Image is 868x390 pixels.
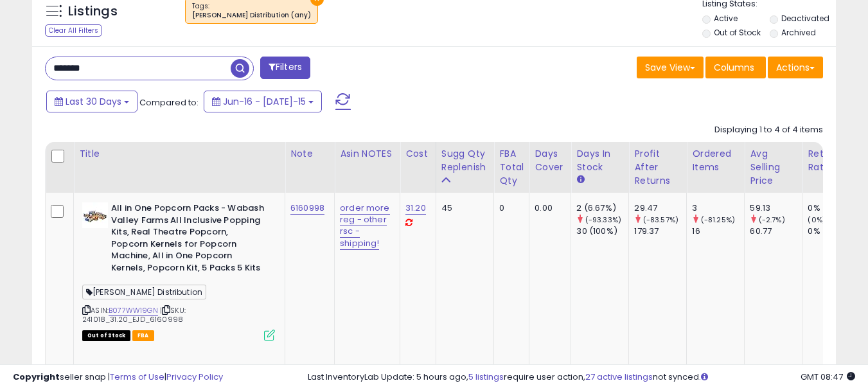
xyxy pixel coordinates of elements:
small: (-81.25%) [701,215,735,225]
div: Displaying 1 to 4 of 4 items [714,124,823,136]
button: Save View [637,57,704,78]
div: 2 (6.67%) [576,202,628,214]
div: Profit After Returns [634,147,681,188]
a: B077WW19GN [109,305,158,316]
a: 27 active listings [585,371,653,383]
span: Columns [714,61,754,74]
div: Title [79,147,279,161]
div: 0.00 [535,202,561,214]
a: 31.20 [405,202,426,215]
span: Compared to: [139,96,199,109]
div: [PERSON_NAME] Distribution (any) [192,11,311,20]
th: CSV column name: cust_attr_1_ Asin NOTES [335,142,400,193]
span: Last 30 Days [66,95,121,108]
label: Out of Stock [714,27,761,38]
span: [PERSON_NAME] Distribution [82,285,206,299]
button: Jun-16 - [DATE]-15 [204,91,322,112]
button: Last 30 Days [46,91,137,112]
label: Archived [781,27,816,38]
a: order more reg - other rsc -shipping! [340,202,390,250]
div: 45 [441,202,484,214]
b: All in One Popcorn Packs - Wabash Valley Farms All Inclusive Popping Kits, Real Theatre Popcorn, ... [111,202,267,277]
button: Actions [768,57,823,78]
div: 29.47 [634,202,686,214]
h5: Listings [68,3,118,21]
label: Deactivated [781,13,829,24]
span: FBA [132,330,154,341]
label: Active [714,13,738,24]
small: (0%) [808,215,826,225]
div: Days Cover [535,147,565,174]
div: seller snap | | [13,371,223,384]
div: Clear All Filters [45,24,102,37]
span: All listings that are currently out of stock and unavailable for purchase on Amazon [82,330,130,341]
small: Days In Stock. [576,174,584,186]
a: 6160998 [290,202,324,215]
div: 179.37 [634,226,686,237]
div: Avg Selling Price [750,147,797,188]
span: 2025-08-15 08:47 GMT [801,371,855,383]
div: 0% [808,202,860,214]
div: ASIN: [82,202,275,339]
div: Sugg Qty Replenish [441,147,489,174]
div: Note [290,147,329,161]
div: 0% [808,226,860,237]
div: Last InventoryLab Update: 5 hours ago, require user action, not synced. [308,371,855,384]
div: 60.77 [750,226,802,237]
div: 30 (100%) [576,226,628,237]
div: Return Rate [808,147,855,174]
small: (-83.57%) [643,215,678,225]
div: Cost [405,147,430,161]
span: | SKU: 241018_31.20_EJD_6160998 [82,305,186,324]
span: Jun-16 - [DATE]-15 [223,95,306,108]
small: (-2.7%) [759,215,785,225]
button: Filters [260,57,310,79]
div: Asin NOTES [340,147,394,161]
div: 59.13 [750,202,802,214]
div: Days In Stock [576,147,623,174]
img: 41v2CMb+EuL._SL40_.jpg [82,202,108,228]
button: Columns [705,57,766,78]
div: 0 [499,202,519,214]
div: 3 [692,202,744,214]
th: Please note that this number is a calculation based on your required days of coverage and your ve... [436,142,494,193]
div: 16 [692,226,744,237]
a: Privacy Policy [166,371,223,383]
small: (-93.33%) [585,215,621,225]
div: FBA Total Qty [499,147,524,188]
div: Ordered Items [692,147,739,174]
a: Terms of Use [110,371,164,383]
strong: Copyright [13,371,60,383]
a: 5 listings [468,371,504,383]
span: Tags : [192,1,311,21]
